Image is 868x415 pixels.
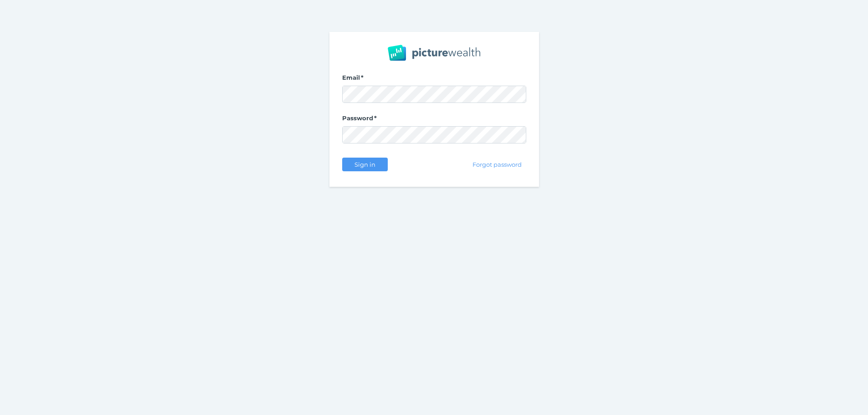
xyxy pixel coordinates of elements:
button: Forgot password [468,158,526,171]
span: Sign in [350,161,379,168]
label: Password [342,114,526,126]
label: Email [342,74,526,86]
span: Forgot password [468,161,525,168]
img: PW [388,45,480,61]
button: Sign in [342,158,388,171]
